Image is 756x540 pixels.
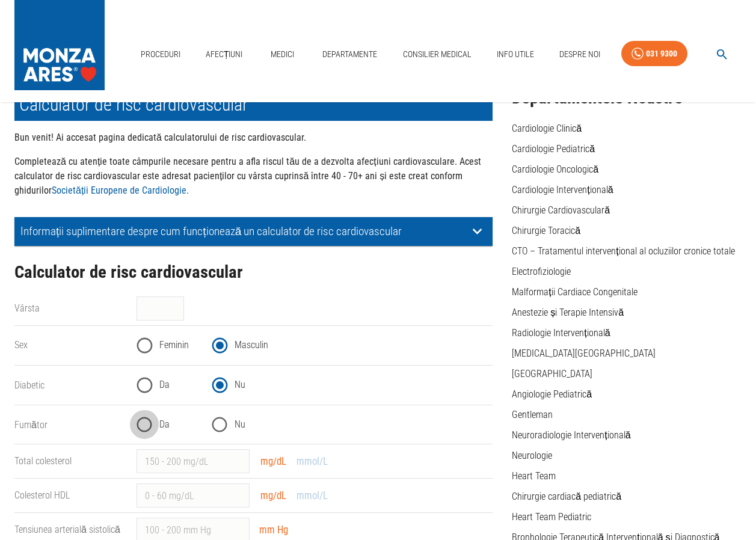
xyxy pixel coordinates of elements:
a: Cardiologie Pediatrică [512,143,595,155]
div: Informații suplimentare despre cum funcționează un calculator de risc cardiovascular [14,217,493,246]
input: 150 - 200 mg/dL [137,449,250,473]
label: Vârsta [14,302,40,314]
a: Chirurgie Cardiovasculară [512,204,610,216]
h2: Calculator de risc cardiovascular [14,263,493,282]
a: Societății Europene de Cardiologie. [52,185,189,196]
span: Nu [235,378,245,392]
span: Da [159,378,170,392]
button: mmol/L [293,487,331,505]
a: Proceduri [136,42,185,67]
strong: Bun venit! Ai accesat pagina dedicată calculatorului de risc cardiovascular. [14,132,306,143]
a: Info Utile [492,42,539,67]
span: Masculin [235,338,268,352]
label: Tensiunea arterială sistolică [14,524,120,535]
a: CTO – Tratamentul intervențional al ocluziilor cronice totale [512,245,734,257]
a: Heart Team [512,470,556,482]
label: Sex [14,339,28,351]
a: Electrofiziologie [512,266,571,277]
a: Despre Noi [555,42,605,67]
label: Total colesterol [14,455,72,467]
a: 031 9300 [621,41,687,67]
a: Anestezie și Terapie Intensivă [512,307,624,318]
a: Neurologie [512,450,552,461]
legend: Fumător [14,418,127,432]
a: Radiologie Intervențională [512,327,610,339]
p: Informații suplimentare despre cum funcționează un calculator de risc cardiovascular [20,225,468,238]
strong: Completează cu atenție toate câmpurile necesare pentru a afla riscul tău de a dezvolta afecțiuni ... [14,156,481,196]
a: Neuroradiologie Intervențională [512,429,630,441]
button: mmol/L [293,453,331,470]
h2: Departamentele Noastre [512,88,742,108]
a: Medici [263,42,302,67]
a: Heart Team Pediatric [512,511,591,523]
a: Departamente [318,42,382,67]
div: diabetes [137,370,493,400]
div: smoking [137,410,493,440]
div: 031 9300 [646,46,677,61]
span: Feminin [159,338,189,352]
a: Afecțiuni [201,42,248,67]
a: Cardiologie Intervențională [512,184,613,195]
a: Chirurgie cardiacă pediatrică [512,491,621,502]
a: Gentleman [512,409,553,420]
a: Malformații Cardiace Congenitale [512,286,637,298]
a: [MEDICAL_DATA][GEOGRAPHIC_DATA] [512,348,656,359]
a: Cardiologie Clinică [512,123,582,134]
span: Da [159,417,170,432]
a: Chirurgie Toracică [512,225,580,236]
a: Cardiologie Oncologică [512,164,598,175]
input: 0 - 60 mg/dL [137,483,250,508]
h1: Calculator de risc cardiovascular [14,88,493,121]
legend: Diabetic [14,378,127,392]
a: [GEOGRAPHIC_DATA] [512,368,592,379]
a: Angiologie Pediatrică [512,388,592,400]
label: Colesterol HDL [14,489,70,501]
div: gender [137,331,493,360]
a: Consilier Medical [398,42,476,67]
span: Nu [235,417,245,432]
